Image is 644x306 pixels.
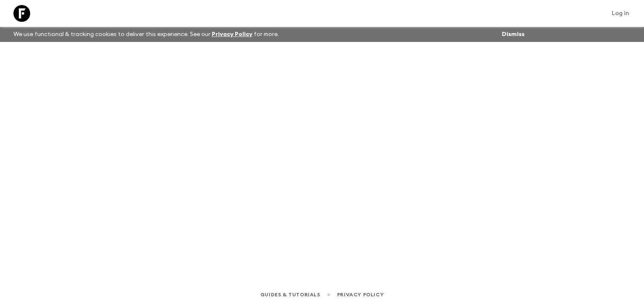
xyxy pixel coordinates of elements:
p: We use functional & tracking cookies to deliver this experience. See our for more. [10,27,282,42]
a: Privacy Policy [337,290,384,299]
a: Guides & Tutorials [260,290,320,299]
button: Dismiss [500,29,527,40]
a: Privacy Policy [212,31,252,37]
a: Log in [607,8,634,19]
